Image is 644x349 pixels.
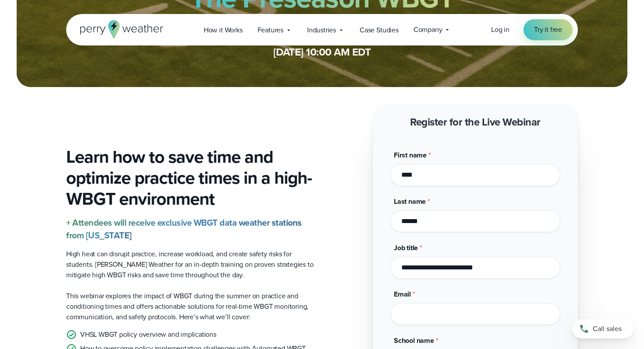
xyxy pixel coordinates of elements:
[80,329,216,340] p: VHSL WBGT policy overview and implications
[66,249,315,280] p: High heat can disrupt practice, increase workload, and create safety risks for students. [PERSON_...
[394,243,418,253] span: Job title
[204,25,243,35] span: How it Works
[491,24,510,35] a: Log in
[414,24,442,35] span: Company
[66,147,315,209] h3: Learn how to save time and optimize practice times in a high-WBGT environment
[524,19,573,40] a: Try it free
[572,319,633,339] a: Call sales
[534,24,562,35] span: Try it free
[394,196,426,206] span: Last name
[360,25,399,35] span: Case Studies
[307,25,336,35] span: Industries
[352,21,406,39] a: Case Studies
[66,291,315,322] p: This webinar explores the impact of WBGT during the summer on practice and conditioning times and...
[394,150,427,160] span: First name
[273,44,371,60] strong: [DATE] 10:00 AM EDT
[196,21,250,39] a: How it Works
[410,114,541,130] strong: Register for the Live Webinar
[394,289,411,299] span: Email
[394,335,434,346] span: School name
[258,25,283,35] span: Features
[593,324,622,334] span: Call sales
[66,216,302,242] strong: + Attendees will receive exclusive WBGT data weather stations from [US_STATE]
